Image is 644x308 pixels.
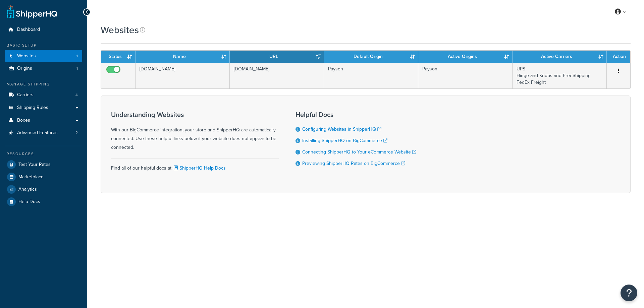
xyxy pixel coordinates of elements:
[172,165,226,172] a: ShipperHQ Help Docs
[418,51,513,63] th: Active Origins: activate to sort column ascending
[5,62,82,75] a: Origins 1
[76,53,78,59] span: 1
[136,51,230,63] th: Name: activate to sort column ascending
[17,130,58,136] span: Advanced Features
[75,130,78,136] span: 2
[76,66,78,71] span: 1
[101,23,139,37] h1: Websites
[302,137,387,144] a: Installing ShipperHQ on BigCommerce
[136,63,230,88] td: [DOMAIN_NAME]
[230,63,324,88] td: [DOMAIN_NAME]
[7,5,57,18] a: ShipperHQ Home
[513,63,607,88] td: UPS Hinge and Knobs and FreeShipping FedEx Freight
[418,63,513,88] td: Payson
[296,111,416,118] h3: Helpful Docs
[5,50,82,62] a: Websites 1
[5,89,82,101] li: Carriers
[5,81,82,87] div: Manage Shipping
[5,127,82,139] a: Advanced Features 2
[17,92,34,98] span: Carriers
[5,127,82,139] li: Advanced Features
[5,89,82,101] a: Carriers 4
[230,51,324,63] th: URL: activate to sort column ascending
[17,27,40,33] span: Dashboard
[5,43,82,48] div: Basic Setup
[5,159,82,171] a: Test Your Rates
[5,114,82,127] a: Boxes
[111,111,279,152] div: With our BigCommerce integration, your store and ShipperHQ are automatically connected. Use these...
[18,174,44,180] span: Marketplace
[18,199,40,205] span: Help Docs
[17,118,30,123] span: Boxes
[621,285,637,301] button: Open Resource Center
[75,92,78,98] span: 4
[5,196,82,208] a: Help Docs
[5,23,82,36] a: Dashboard
[302,160,405,167] a: Previewing ShipperHQ Rates on BigCommerce
[101,51,136,63] th: Status: activate to sort column ascending
[18,162,51,168] span: Test Your Rates
[324,51,418,63] th: Default Origin: activate to sort column ascending
[17,105,48,111] span: Shipping Rules
[5,62,82,75] li: Origins
[607,51,630,63] th: Action
[5,171,82,183] a: Marketplace
[513,51,607,63] th: Active Carriers: activate to sort column ascending
[17,53,36,59] span: Websites
[5,151,82,157] div: Resources
[111,159,279,173] div: Find all of our helpful docs at:
[18,187,37,192] span: Analytics
[5,102,82,114] a: Shipping Rules
[324,63,418,88] td: Payson
[5,50,82,62] li: Websites
[5,183,82,195] a: Analytics
[111,111,279,118] h3: Understanding Websites
[302,126,381,133] a: Configuring Websites in ShipperHQ
[17,66,32,71] span: Origins
[302,148,416,156] a: Connecting ShipperHQ to Your eCommerce Website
